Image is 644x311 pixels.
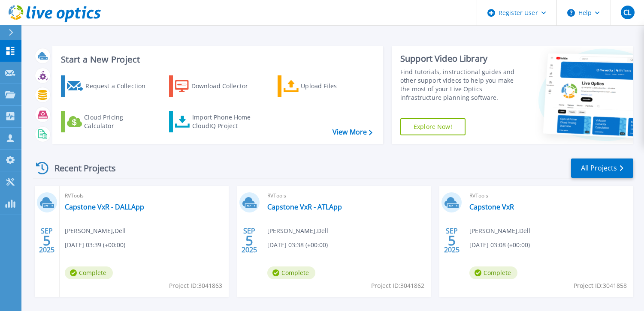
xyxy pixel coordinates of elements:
a: Capstone VxR [469,203,514,211]
span: Complete [469,266,517,279]
span: 5 [43,237,51,244]
span: Project ID: 3041862 [371,281,424,290]
div: SEP 2025 [444,225,460,256]
span: [DATE] 03:08 (+00:00) [469,240,530,250]
div: Cloud Pricing Calculator [84,113,153,130]
span: Complete [65,266,113,279]
span: RVTools [469,191,628,200]
span: Project ID: 3041863 [169,281,222,290]
span: 5 [448,237,456,244]
div: Download Collector [191,78,260,95]
span: [DATE] 03:39 (+00:00) [65,240,125,250]
a: Request a Collection [61,75,157,97]
a: Upload Files [278,75,373,97]
div: SEP 2025 [241,225,257,256]
span: [PERSON_NAME] , Dell [267,226,328,236]
a: View More [333,128,372,136]
a: Explore Now! [400,118,466,135]
span: [DATE] 03:38 (+00:00) [267,240,328,250]
span: [PERSON_NAME] , Dell [65,226,126,236]
div: Support Video Library [400,53,521,64]
span: Project ID: 3041858 [574,281,627,290]
a: All Projects [571,158,633,178]
span: Complete [267,266,315,279]
div: Recent Projects [33,158,127,179]
span: RVTools [267,191,426,200]
span: [PERSON_NAME] , Dell [469,226,530,236]
div: Upload Files [301,78,369,95]
div: Request a Collection [85,78,154,95]
div: Import Phone Home CloudIQ Project [192,113,259,130]
span: 5 [245,237,253,244]
a: Capstone VxR - DALLApp [65,203,144,211]
span: RVTools [65,191,224,200]
div: Find tutorials, instructional guides and other support videos to help you make the most of your L... [400,68,521,102]
a: Download Collector [169,75,265,97]
a: Cloud Pricing Calculator [61,111,157,132]
div: SEP 2025 [39,225,55,256]
span: CL [623,9,631,16]
a: Capstone VxR - ATLApp [267,203,342,211]
h3: Start a New Project [61,55,372,64]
